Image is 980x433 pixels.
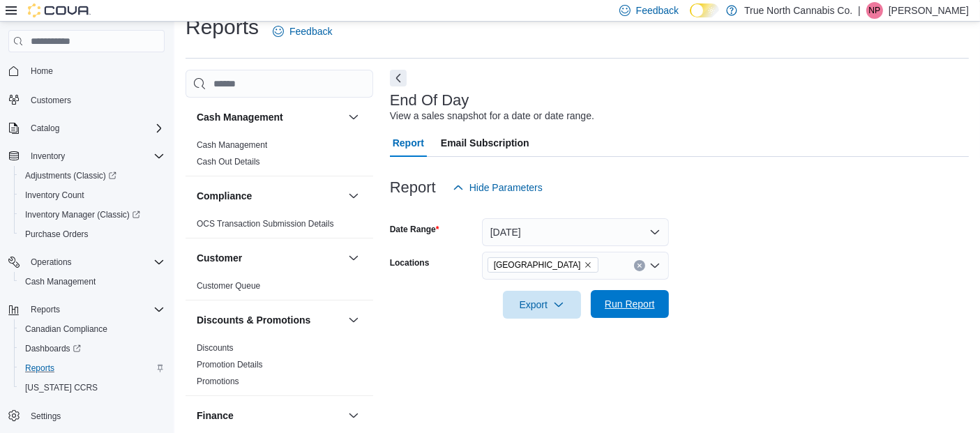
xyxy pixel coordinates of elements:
[889,2,969,19] p: [PERSON_NAME]
[197,218,334,229] span: OCS Transaction Submission Details
[866,2,883,19] div: Noah Pollock
[503,291,581,319] button: Export
[20,379,103,396] a: [US_STATE] CCRS
[14,205,170,225] a: Inventory Manager (Classic)
[25,276,96,287] span: Cash Management
[197,343,234,353] a: Discounts
[25,363,54,374] span: Reports
[197,377,239,386] a: Promotions
[20,187,165,204] span: Inventory Count
[197,110,342,124] button: Cash Management
[197,359,263,370] span: Promotion Details
[25,343,81,354] span: Dashboards
[3,119,170,138] button: Catalog
[345,188,362,204] button: Compliance
[31,151,65,162] span: Inventory
[345,312,362,328] button: Discounts & Promotions
[25,148,70,165] button: Inventory
[20,340,86,357] a: Dashboards
[14,166,170,185] a: Adjustments (Classic)
[186,278,373,300] div: Customer
[28,3,91,17] img: Cova
[447,174,548,202] button: Hide Parameters
[186,137,373,176] div: Cash Management
[390,109,594,123] div: View a sales snapshot for a date or date range.
[31,123,59,134] span: Catalog
[494,258,581,272] span: [GEOGRAPHIC_DATA]
[197,376,239,387] span: Promotions
[690,3,719,18] input: Dark Mode
[31,304,60,315] span: Reports
[267,17,338,45] a: Feedback
[197,313,310,327] h3: Discounts & Promotions
[14,358,170,378] button: Reports
[591,290,669,318] button: Run Report
[3,300,170,319] button: Reports
[14,339,170,358] a: Dashboards
[31,257,72,268] span: Operations
[197,189,252,203] h3: Compliance
[584,261,592,269] button: Remove Sudbury from selection in this group
[197,156,260,167] span: Cash Out Details
[25,170,116,181] span: Adjustments (Classic)
[690,17,691,18] span: Dark Mode
[636,3,679,17] span: Feedback
[20,206,165,223] span: Inventory Manager (Classic)
[197,409,234,423] h3: Finance
[25,91,165,108] span: Customers
[744,2,852,19] p: True North Cannabis Co.
[20,226,94,243] a: Purchase Orders
[25,324,107,335] span: Canadian Compliance
[469,181,543,195] span: Hide Parameters
[197,157,260,167] a: Cash Out Details
[14,225,170,244] button: Purchase Orders
[197,189,342,203] button: Compliance
[25,120,65,137] button: Catalog
[20,206,146,223] a: Inventory Manager (Classic)
[20,360,60,377] a: Reports
[25,301,66,318] button: Reports
[25,407,165,425] span: Settings
[25,120,165,137] span: Catalog
[3,89,170,109] button: Customers
[186,340,373,395] div: Discounts & Promotions
[858,2,861,19] p: |
[20,167,165,184] span: Adjustments (Classic)
[25,254,77,271] button: Operations
[25,408,66,425] a: Settings
[25,254,165,271] span: Operations
[25,229,89,240] span: Purchase Orders
[25,301,165,318] span: Reports
[14,185,170,205] button: Inventory Count
[20,226,165,243] span: Purchase Orders
[20,360,165,377] span: Reports
[14,272,170,291] button: Cash Management
[3,61,170,81] button: Home
[390,92,469,109] h3: End Of Day
[197,280,260,291] span: Customer Queue
[197,251,242,265] h3: Customer
[441,129,529,157] span: Email Subscription
[345,250,362,266] button: Customer
[393,129,424,157] span: Report
[25,209,140,220] span: Inventory Manager (Classic)
[390,257,430,268] label: Locations
[25,148,165,165] span: Inventory
[3,406,170,426] button: Settings
[25,382,98,393] span: [US_STATE] CCRS
[20,187,90,204] a: Inventory Count
[869,2,881,19] span: NP
[289,24,332,38] span: Feedback
[390,179,436,196] h3: Report
[390,70,407,86] button: Next
[197,360,263,370] a: Promotion Details
[482,218,669,246] button: [DATE]
[511,291,573,319] span: Export
[3,146,170,166] button: Inventory
[390,224,439,235] label: Date Range
[186,13,259,41] h1: Reports
[197,342,234,354] span: Discounts
[25,62,165,79] span: Home
[25,190,84,201] span: Inventory Count
[197,409,342,423] button: Finance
